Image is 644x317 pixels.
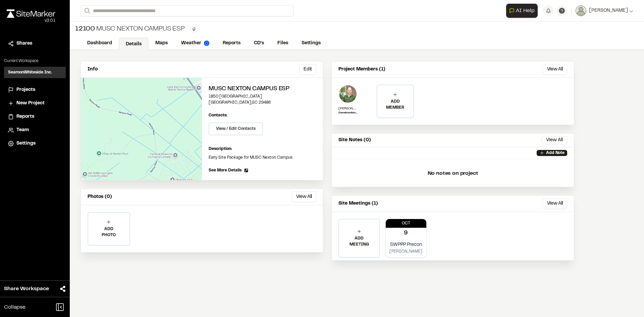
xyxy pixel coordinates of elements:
[88,66,98,73] p: Info
[4,303,25,311] span: Collapse
[75,24,185,34] div: MUSC Nexton Campus ESP
[516,7,535,15] span: AI Help
[589,7,628,14] span: [PERSON_NAME]
[119,38,149,50] a: Details
[149,37,174,50] a: Maps
[271,37,295,50] a: Files
[8,69,52,75] h3: SeamonWhiteside Inc.
[16,113,34,120] span: Reports
[8,86,62,94] a: Projects
[16,40,32,47] span: Shares
[209,146,316,152] p: Description:
[543,64,567,75] button: View All
[16,100,45,107] span: New Project
[338,137,371,144] p: Site Notes (0)
[338,200,378,207] p: Site Meetings (1)
[7,18,55,24] div: Oh geez...please don't...
[75,24,95,34] span: 12100
[174,37,216,50] a: Weather
[546,150,565,156] p: Add Note
[339,235,379,248] p: ADD MEETING
[543,198,567,209] button: View All
[209,167,241,173] span: See More Details
[576,5,586,16] img: User
[337,163,569,184] p: No notes on project
[16,140,36,147] span: Settings
[506,4,540,18] div: Open AI Assistant
[209,85,316,94] h2: MUSC Nexton Campus ESP
[4,285,49,293] span: Share Workspace
[576,5,633,16] button: [PERSON_NAME]
[386,220,427,226] p: Oct
[88,226,129,238] p: ADD PHOTO
[190,25,198,33] button: Edit Tags
[292,192,316,202] button: View All
[216,37,247,50] a: Reports
[8,100,62,107] a: New Project
[16,86,35,94] span: Projects
[204,41,209,46] img: precipai.png
[506,4,538,18] button: Open AI Assistant
[338,66,385,73] p: Project Members (1)
[209,94,316,100] p: 1850 [GEOGRAPHIC_DATA]
[4,58,66,64] p: Current Workspace
[247,37,271,50] a: CD's
[388,249,424,255] p: [PERSON_NAME]
[209,155,316,161] p: Early Site Package for MUSC Nexton Campus
[8,113,62,120] a: Reports
[209,112,227,118] p: Contacts:
[338,106,357,111] p: [PERSON_NAME]
[209,100,316,106] p: [GEOGRAPHIC_DATA] , SC 29486
[8,140,62,147] a: Settings
[88,193,112,201] p: Photos (0)
[404,229,408,238] p: 9
[16,126,29,134] span: Team
[377,99,413,111] p: ADD MEMBER
[338,111,357,115] p: Construction Admin Team Leader
[80,5,93,16] button: Search
[388,241,424,249] p: SWPPP Precon
[209,122,263,135] button: View / Edit Contacts
[542,136,567,144] button: View All
[8,40,62,47] a: Shares
[8,126,62,134] a: Team
[295,37,327,50] a: Settings
[338,85,357,103] img: Wayne Lee
[80,37,119,50] a: Dashboard
[299,64,316,75] button: Edit
[7,9,55,18] img: rebrand.png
